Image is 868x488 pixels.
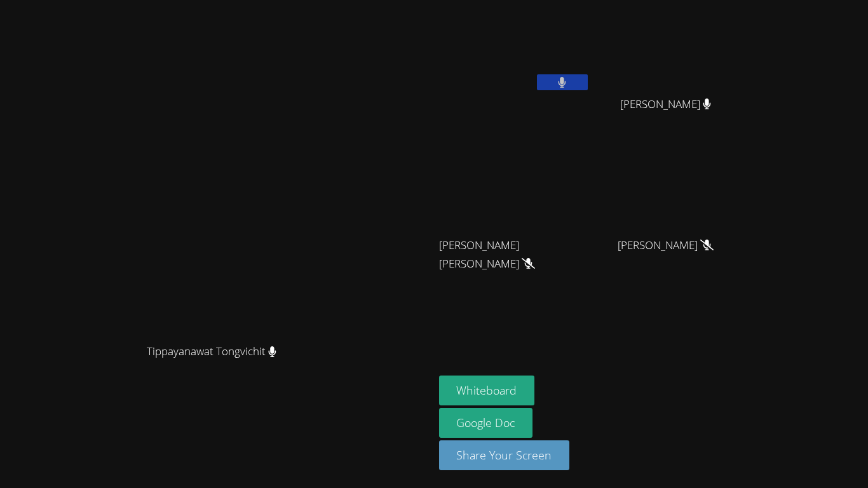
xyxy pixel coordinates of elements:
[620,95,711,114] span: [PERSON_NAME]
[618,236,714,255] span: [PERSON_NAME]
[439,408,533,438] a: Google Doc
[439,440,570,470] button: Share Your Screen
[439,376,535,405] button: Whiteboard
[147,342,276,361] span: Tippayanawat Tongvichit
[439,236,580,273] span: [PERSON_NAME] [PERSON_NAME]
